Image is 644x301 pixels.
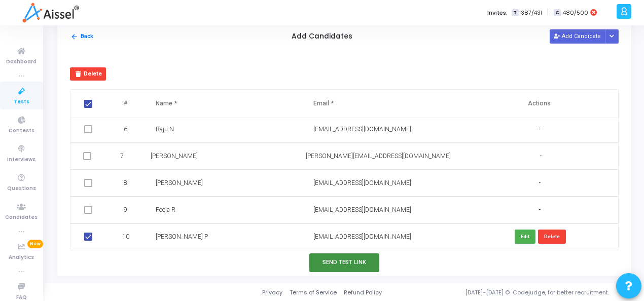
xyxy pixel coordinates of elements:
[540,152,542,161] span: -
[70,67,106,81] button: Delete
[303,90,461,118] th: Email *
[539,125,541,134] span: -
[262,288,282,297] a: Privacy
[521,9,542,17] span: 387/431
[151,153,198,160] span: [PERSON_NAME]
[120,152,124,161] span: 7
[538,230,566,243] button: Delete
[156,233,208,240] span: [PERSON_NAME] P
[313,233,411,240] span: [EMAIL_ADDRESS][DOMAIN_NAME]
[460,90,618,118] th: Actions
[344,288,382,297] a: Refund Policy
[14,98,29,106] span: Tests
[309,253,379,272] button: Send Test Link
[292,32,352,41] h5: Add Candidates
[539,179,541,187] span: -
[547,7,549,18] span: |
[9,253,34,262] span: Analytics
[156,206,175,213] span: Pooja R
[550,29,605,43] button: Add Candidate
[487,9,508,17] label: Invites:
[156,179,203,186] span: [PERSON_NAME]
[290,288,337,297] a: Terms of Service
[124,178,127,187] span: 8
[554,9,560,17] span: C
[22,3,79,23] img: logo
[122,232,129,241] span: 10
[7,184,36,193] span: Questions
[539,206,541,214] span: -
[382,288,631,297] div: [DATE]-[DATE] © Codejudge, for better recruitment.
[563,9,588,17] span: 480/500
[70,33,78,41] mat-icon: arrow_back
[146,90,303,118] th: Name *
[7,58,37,66] span: Dashboard
[156,126,174,133] span: Raju N
[124,205,127,214] span: 9
[27,240,43,248] span: New
[313,126,411,133] span: [EMAIL_ADDRESS][DOMAIN_NAME]
[8,156,36,164] span: Interviews
[70,32,94,42] button: Back
[512,9,518,17] span: T
[124,125,127,134] span: 6
[605,29,619,43] div: Button group with nested dropdown
[515,230,535,243] button: Edit
[313,206,411,213] span: [EMAIL_ADDRESS][DOMAIN_NAME]
[6,213,38,222] span: Candidates
[9,127,34,135] span: Contests
[306,153,451,160] span: [PERSON_NAME][EMAIL_ADDRESS][DOMAIN_NAME]
[108,90,146,118] th: #
[313,179,411,186] span: [EMAIL_ADDRESS][DOMAIN_NAME]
